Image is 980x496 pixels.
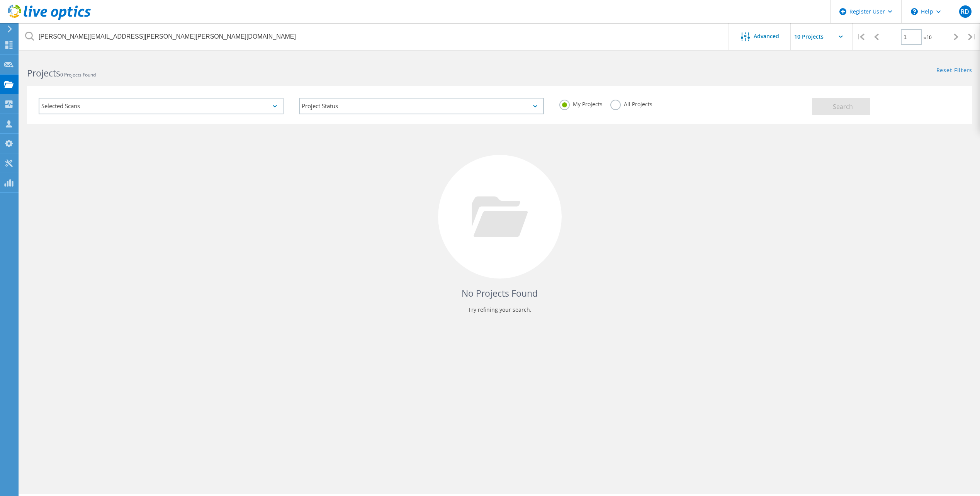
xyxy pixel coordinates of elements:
[35,304,965,316] p: Try refining your search.
[936,68,972,74] a: Reset Filters
[853,23,868,51] div: |
[833,102,853,111] span: Search
[299,98,544,114] div: Project Status
[812,98,870,115] button: Search
[60,71,96,78] span: 0 Projects Found
[35,287,965,300] h4: No Projects Found
[8,16,91,22] a: Live Optics Dashboard
[39,98,284,114] div: Selected Scans
[19,23,729,50] input: Search projects by name, owner, ID, company, etc
[754,34,779,39] span: Advanced
[559,100,603,107] label: My Projects
[27,67,60,79] b: Projects
[961,8,969,15] span: RD
[924,34,932,41] span: of 0
[911,8,918,15] svg: \n
[964,23,980,51] div: |
[610,100,652,107] label: All Projects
